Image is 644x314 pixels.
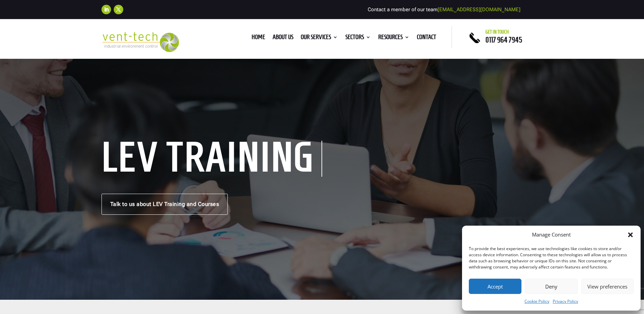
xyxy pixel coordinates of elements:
[252,35,265,42] a: Home
[469,246,633,270] div: To provide the best experiences, we use technologies like cookies to store and/or access device i...
[102,5,111,14] a: Follow on LinkedIn
[485,36,522,44] a: 0117 964 7945
[114,5,123,14] a: Follow on X
[417,35,436,42] a: Contact
[525,279,577,294] button: Deny
[485,29,509,35] span: Get in touch
[553,297,578,306] a: Privacy Policy
[102,141,322,177] h1: LEV Training Courses
[102,194,228,215] a: Talk to us about LEV Training and Courses
[273,35,293,42] a: About us
[438,6,520,13] a: [EMAIL_ADDRESS][DOMAIN_NAME]
[525,297,549,306] a: Cookie Policy
[627,231,634,238] div: Close dialog
[378,35,409,42] a: Resources
[532,231,571,239] div: Manage Consent
[469,279,521,294] button: Accept
[345,35,371,42] a: Sectors
[368,6,520,13] span: Contact a member of our team
[581,279,634,294] button: View preferences
[102,32,179,52] img: 2023-09-27T08_35_16.549ZVENT-TECH---Clear-background
[301,35,338,42] a: Our Services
